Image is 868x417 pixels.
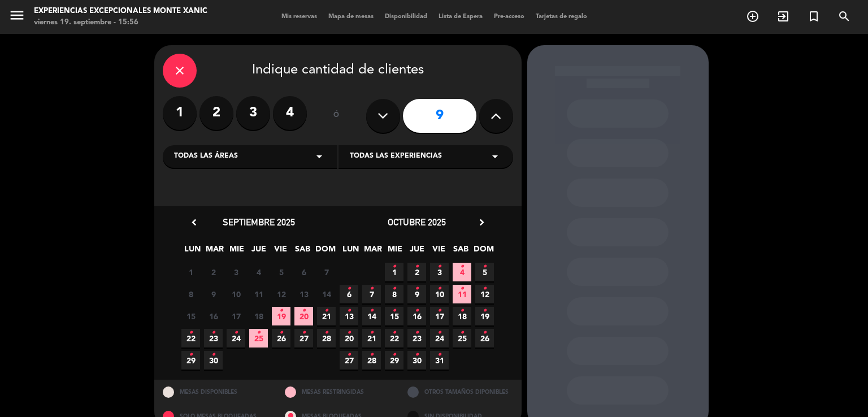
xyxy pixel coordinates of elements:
[476,216,488,228] i: chevron_right
[392,258,396,276] i: •
[347,346,351,364] i: •
[317,285,336,303] span: 14
[324,324,328,342] i: •
[362,329,381,347] span: 21
[163,96,197,130] label: 1
[453,263,471,281] span: 4
[34,6,207,17] div: Experiencias Excepcionales Monte Xanic
[211,324,215,342] i: •
[181,351,200,370] span: 29
[392,324,396,342] i: •
[317,307,336,325] span: 21
[181,285,200,303] span: 8
[385,285,403,303] span: 8
[181,307,200,325] span: 15
[483,258,487,276] i: •
[385,242,404,261] span: MIE
[249,307,268,325] span: 18
[317,263,336,281] span: 7
[293,242,312,261] span: SAB
[279,302,283,320] i: •
[407,285,426,303] span: 9
[204,329,223,347] span: 23
[392,280,396,298] i: •
[272,285,290,303] span: 12
[294,285,313,303] span: 13
[271,242,290,261] span: VIE
[174,151,238,162] span: Todas las áreas
[452,242,470,261] span: SAB
[181,263,200,281] span: 1
[154,380,277,404] div: MESAS DISPONIBLES
[415,346,419,364] i: •
[341,242,360,261] span: LUN
[350,151,442,162] span: Todas las experiencias
[249,263,268,281] span: 4
[433,14,488,20] span: Lista de Espera
[460,280,464,298] i: •
[453,285,471,303] span: 11
[483,324,487,342] i: •
[227,285,245,303] span: 10
[249,329,268,347] span: 25
[313,150,326,163] i: arrow_drop_down
[272,263,290,281] span: 5
[430,307,449,325] span: 17
[475,307,494,325] span: 19
[205,242,224,261] span: MAR
[385,351,403,370] span: 29
[392,346,396,364] i: •
[430,285,449,303] span: 10
[272,329,290,347] span: 26
[475,263,494,281] span: 5
[453,329,471,347] span: 25
[227,329,245,347] span: 24
[437,258,441,276] i: •
[362,307,381,325] span: 14
[189,346,193,364] i: •
[475,285,494,303] span: 12
[181,329,200,347] span: 22
[407,263,426,281] span: 2
[340,351,358,370] span: 27
[407,329,426,347] span: 23
[807,10,821,23] i: turned_in_not
[272,307,290,325] span: 19
[8,7,25,28] button: menu
[279,324,283,342] i: •
[475,329,494,347] span: 26
[437,280,441,298] i: •
[415,280,419,298] i: •
[347,302,351,320] i: •
[837,10,851,23] i: search
[227,263,245,281] span: 3
[294,263,313,281] span: 6
[323,14,379,20] span: Mapa de mesas
[370,302,374,320] i: •
[385,263,403,281] span: 1
[340,285,358,303] span: 6
[188,216,200,228] i: chevron_left
[415,324,419,342] i: •
[474,242,492,261] span: DOM
[437,302,441,320] i: •
[276,380,399,404] div: MESAS RESTRINGIDAS
[34,17,207,28] div: viernes 19. septiembre - 15:56
[392,302,396,320] i: •
[294,329,313,347] span: 27
[199,96,233,130] label: 2
[437,346,441,364] i: •
[249,285,268,303] span: 11
[746,10,759,23] i: add_circle_outline
[211,346,215,364] i: •
[430,263,449,281] span: 3
[315,242,334,261] span: DOM
[236,96,270,130] label: 3
[227,242,246,261] span: MIE
[407,307,426,325] span: 16
[370,346,374,364] i: •
[385,329,403,347] span: 22
[8,7,25,24] i: menu
[302,324,306,342] i: •
[429,242,448,261] span: VIE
